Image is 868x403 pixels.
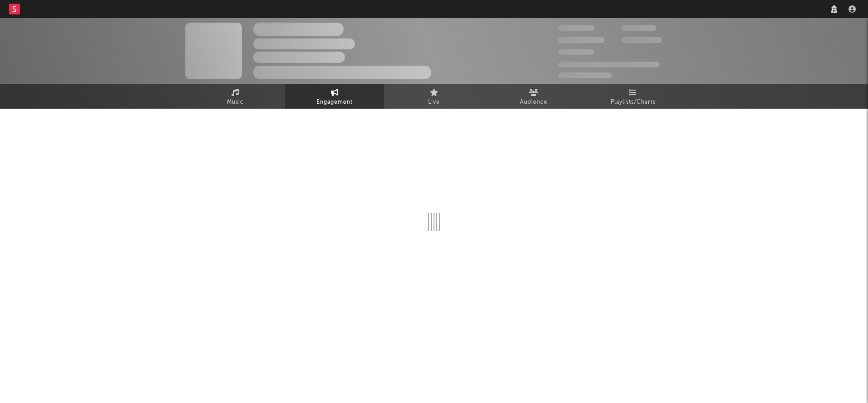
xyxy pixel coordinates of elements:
[558,25,594,31] span: 300,000
[520,97,547,108] span: Audience
[558,37,604,43] span: 50,000,000
[611,97,656,108] span: Playlists/Charts
[558,62,660,67] span: 50,000,000 Monthly Listeners
[185,84,285,109] a: Music
[316,97,353,108] span: Engagement
[621,37,662,43] span: 1,000,000
[621,25,656,31] span: 100,000
[558,72,612,78] span: Jump Score: 85.0
[227,97,244,108] span: Music
[583,84,683,109] a: Playlists/Charts
[384,84,484,109] a: Live
[484,84,583,109] a: Audience
[428,97,440,108] span: Live
[285,84,384,109] a: Engagement
[558,49,594,55] span: 100,000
